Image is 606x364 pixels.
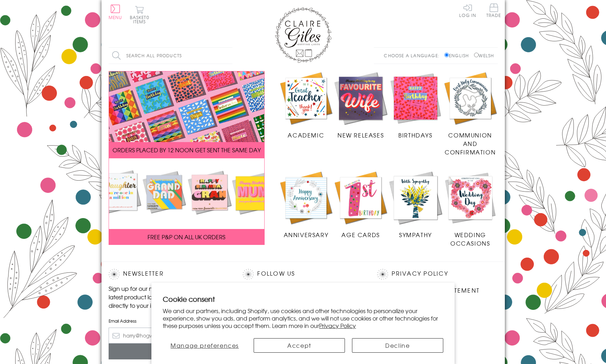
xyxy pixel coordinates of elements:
p: Sign up for our newsletter to receive the latest product launches, news and offers directly to yo... [109,284,229,310]
span: Menu [109,14,122,20]
button: Menu [109,5,122,19]
h2: Cookie consent [163,294,443,304]
img: Claire Giles Greetings Cards [275,7,331,63]
span: ORDERS PLACED BY 12 NOON GET SENT THE SAME DAY [112,146,261,154]
span: Trade [486,4,501,17]
a: Wedding Occasions [443,170,498,247]
a: Anniversary [279,170,334,239]
a: Academic [279,71,334,140]
span: Sympathy [399,230,432,239]
span: Communion and Confirmation [445,131,496,156]
span: New Releases [337,131,384,139]
input: harry@hogwarts.edu [109,328,229,344]
button: Basket0 items [130,6,149,24]
span: Age Cards [341,230,380,239]
input: Search all products [109,48,232,64]
a: Age Cards [333,170,388,239]
p: Choose a language: [384,52,443,59]
a: New Releases [333,71,388,140]
button: Manage preferences [163,338,247,353]
a: Birthdays [388,71,443,140]
span: Anniversary [284,230,329,239]
span: 0 items [133,14,149,25]
span: Wedding Occasions [450,230,490,247]
input: Welsh [474,53,479,57]
a: Communion and Confirmation [443,71,498,157]
h2: Follow Us [243,269,363,280]
label: English [444,52,472,59]
button: Accept [254,338,345,353]
span: FREE P&P ON ALL UK ORDERS [148,233,225,241]
label: Email Address [109,318,229,324]
span: Birthdays [398,131,432,139]
label: Welsh [474,52,494,59]
input: Search [225,48,232,64]
a: Sympathy [388,170,443,239]
p: We and our partners, including Shopify, use cookies and other technologies to personalize your ex... [163,307,443,329]
a: Trade [486,4,501,19]
input: English [444,53,449,57]
a: Privacy Policy [392,269,448,278]
input: Subscribe [109,344,229,359]
h2: Newsletter [109,269,229,280]
span: Manage preferences [171,341,239,350]
a: Log In [459,4,476,17]
button: Decline [352,338,443,353]
a: Privacy Policy [319,321,356,330]
span: Academic [288,131,324,139]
